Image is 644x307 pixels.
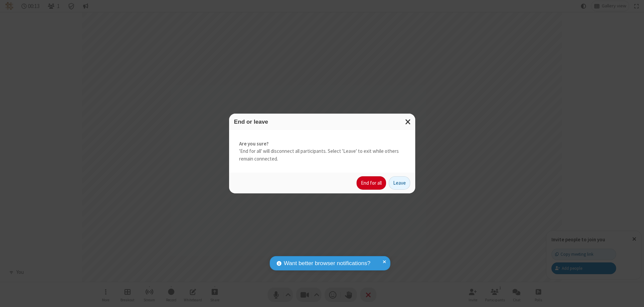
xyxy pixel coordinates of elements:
button: Close modal [401,114,415,130]
div: 'End for all' will disconnect all participants. Select 'Leave' to exit while others remain connec... [229,130,415,173]
button: End for all [357,176,386,190]
span: Want better browser notifications? [284,259,370,268]
strong: Are you sure? [239,140,405,148]
button: Leave [389,176,410,190]
h3: End or leave [234,119,410,125]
